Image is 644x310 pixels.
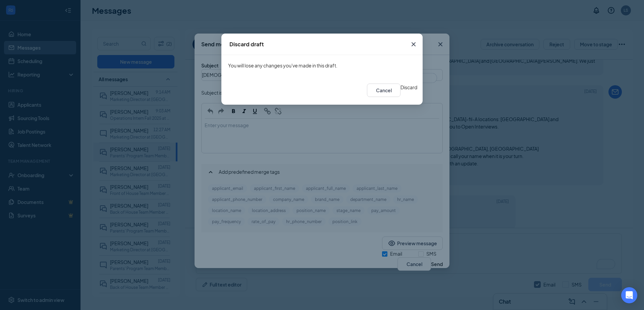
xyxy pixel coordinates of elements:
[228,62,337,68] span: You will lose any changes you've made in this draft.
[405,34,423,55] button: Close
[229,41,264,48] div: Discard draft
[367,84,400,97] button: Cancel
[400,84,417,91] button: Discard
[410,40,418,48] svg: Cross
[621,287,637,303] div: Open Intercom Messenger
